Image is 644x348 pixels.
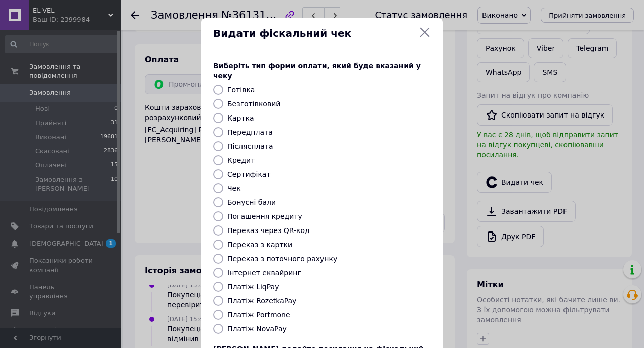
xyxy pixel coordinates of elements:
[227,297,296,305] label: Платіж RozetkaPay
[227,170,271,178] label: Сертифікат
[213,26,415,41] span: Видати фіскальний чек
[227,100,280,108] label: Безготівковий
[227,226,310,235] label: Переказ через QR-код
[227,142,273,150] label: Післясплата
[227,283,279,291] label: Платіж LiqPay
[227,241,292,249] label: Переказ з картки
[227,325,287,333] label: Платіж NovaPay
[227,269,301,277] label: Інтернет еквайринг
[227,212,302,220] label: Погашення кредиту
[227,198,276,206] label: Бонусні бали
[227,114,254,122] label: Картка
[227,184,241,192] label: Чек
[227,128,273,136] label: Передплата
[227,311,290,319] label: Платіж Portmone
[227,86,255,94] label: Готівка
[227,255,337,263] label: Переказ з поточного рахунку
[227,156,255,164] label: Кредит
[213,62,421,80] span: Виберіть тип форми оплати, який буде вказаний у чеку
